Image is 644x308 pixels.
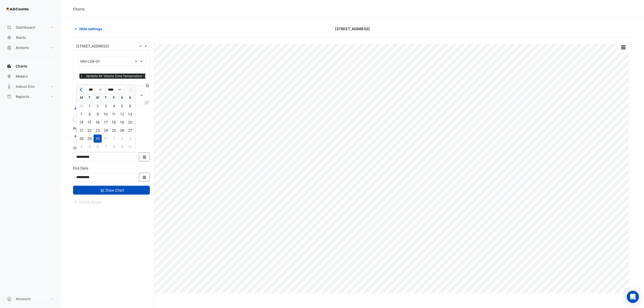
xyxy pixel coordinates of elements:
[142,175,147,179] fa-icon: Select Date
[85,102,94,110] div: 1
[79,26,102,31] span: Hide settings
[73,24,105,33] button: Hide settings
[118,118,126,126] div: Saturday, July 19, 2025
[118,102,126,110] div: Saturday, July 5, 2025
[126,126,134,134] div: 27
[7,45,12,50] app-icon: Actions
[86,86,106,94] select: Select month
[110,94,118,102] div: F
[126,102,134,110] div: Sunday, July 6, 2025
[73,186,150,195] button: Draw Chart
[73,106,104,111] button: Add Equipment
[118,126,126,134] div: Saturday, July 26, 2025
[110,118,118,126] div: 18
[102,110,110,118] div: 10
[16,64,27,69] span: Charts
[110,126,118,134] div: 25
[77,126,85,134] div: Monday, July 21, 2025
[102,118,110,126] div: Thursday, July 17, 2025
[106,86,125,94] select: Select year
[16,84,35,89] span: Indoor Env
[77,118,85,126] div: 14
[77,110,85,118] div: Monday, July 7, 2025
[126,118,134,126] div: 20
[16,25,35,30] span: Dashboard
[110,118,118,126] div: Friday, July 18, 2025
[102,126,110,134] div: 24
[78,85,84,94] button: Previous month
[7,25,12,30] app-icon: Dashboard
[85,134,94,143] div: 29
[139,43,143,49] span: Clear
[618,44,628,50] button: More Options
[7,35,12,40] app-icon: Alerts
[7,94,12,99] app-icon: Reports
[4,81,57,92] button: Indoor Env
[94,118,102,126] div: 16
[85,110,94,118] div: Tuesday, July 8, 2025
[73,6,85,12] div: Charts
[118,94,126,102] div: S
[16,296,30,301] span: Account
[94,110,102,118] div: Wednesday, July 9, 2025
[77,102,85,110] div: Monday, June 30, 2025
[94,118,102,126] div: Wednesday, July 16, 2025
[77,118,85,126] div: Monday, July 14, 2025
[85,126,94,134] div: 22
[94,110,102,118] div: 9
[118,102,126,110] div: 5
[110,102,118,110] div: 4
[126,110,134,118] div: Sunday, July 13, 2025
[94,126,102,134] div: 23
[16,94,29,99] span: Reports
[77,102,85,110] div: 30
[94,102,102,110] div: 2
[4,92,57,102] button: Reports
[4,294,57,304] button: Account
[118,110,126,118] div: 12
[77,110,85,118] div: 7
[102,94,110,102] div: T
[4,71,57,81] button: Meters
[73,126,100,131] label: Reference Lines
[4,22,57,32] button: Dashboard
[102,110,110,118] div: Thursday, July 10, 2025
[79,74,84,79] span: ×
[4,61,57,71] button: Charts
[85,134,94,143] div: Tuesday, July 29, 2025
[110,102,118,110] div: Friday, July 4, 2025
[94,134,102,143] div: 30
[73,133,111,139] button: Add Reference Line
[135,59,139,64] span: Clear
[7,64,12,69] app-icon: Charts
[335,26,370,31] span: [STREET_ADDRESS]
[142,155,147,159] fa-icon: Select Date
[7,74,12,79] app-icon: Meters
[102,102,110,110] div: Thursday, July 3, 2025
[145,100,149,105] span: Clone Favourites and Tasks from this Equipment to other Equipment
[85,118,94,126] div: 15
[110,110,118,118] div: Friday, July 11, 2025
[102,102,110,110] div: 3
[110,126,118,134] div: Friday, July 25, 2025
[85,94,94,102] div: T
[145,83,150,88] span: Choose Function
[77,134,85,143] div: 28
[94,126,102,134] div: Wednesday, July 23, 2025
[6,4,29,14] img: Company Logo
[16,35,26,40] span: Alerts
[85,74,209,79] span: Variable Air Volume Zone Temperature - Level 09 (NABERS IE), VAV-L09-01
[126,102,134,110] div: 6
[94,102,102,110] div: Wednesday, July 2, 2025
[73,145,90,150] label: Start Date
[102,126,110,134] div: Thursday, July 24, 2025
[102,118,110,126] div: 17
[126,94,134,102] div: S
[73,165,88,171] label: End Date
[85,102,94,110] div: Tuesday, July 1, 2025
[94,94,102,102] div: W
[126,126,134,134] div: Sunday, July 27, 2025
[94,134,102,143] div: Wednesday, July 30, 2025
[85,118,94,126] div: Tuesday, July 15, 2025
[77,94,85,102] div: M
